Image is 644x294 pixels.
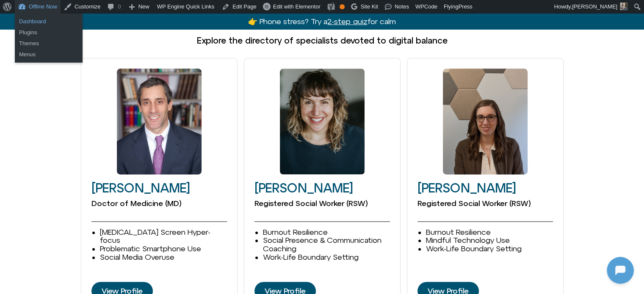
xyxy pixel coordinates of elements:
li: Burnout Resilience [426,228,553,236]
textarea: Message Input [14,220,131,228]
svg: Close Chatbot Button [148,4,162,18]
span: Explore the directory of specialists devoted to digital balance [197,36,448,45]
a: Plugins [15,27,83,38]
img: N5FCcHC.png [8,4,21,18]
li: Social Media Overuse [100,253,227,261]
h2: [PERSON_NAME] [91,181,227,195]
span: Edit with Elementor [273,3,321,10]
li: Social Presence & Communication Coaching [263,236,390,253]
li: Burnout Resilience [263,228,390,236]
li: [MEDICAL_DATA] Screen Hyper-focus [100,228,227,245]
iframe: Botpress [607,257,634,284]
span: Doctor of Medicine (MD) [91,199,181,208]
li: Mindful Technology Use [426,236,553,245]
h1: [DOMAIN_NAME] [53,168,117,180]
h2: [PERSON_NAME] [254,181,390,195]
h2: [PERSON_NAME] [417,181,553,195]
ul: Offline Now [15,36,83,63]
li: Problematic Smartphone Use [100,245,227,253]
h2: [DOMAIN_NAME] [25,5,130,16]
a: 👉 Phone stress? Try a2-step quizfor calm [248,17,395,26]
u: 2-step quiz [327,17,367,26]
a: Menus [15,49,83,60]
li: Work-Life Boundary Setting [263,253,390,261]
button: Expand Header Button [2,2,167,20]
svg: Voice Input Button [145,217,158,231]
li: Work-Life Boundary Setting [426,245,553,253]
span: [PERSON_NAME] [572,3,617,10]
a: Dashboard [15,16,83,27]
span: Registered Social Worker (RSW) [254,199,368,208]
span: Site Kit [361,3,378,10]
span: Registered Social Worker (RSW) [417,199,531,208]
div: OK [340,4,345,9]
a: Themes [15,38,83,49]
ul: Offline Now [15,14,83,41]
img: N5FCcHC.png [68,125,102,159]
svg: Restart Conversation Button [133,4,148,18]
